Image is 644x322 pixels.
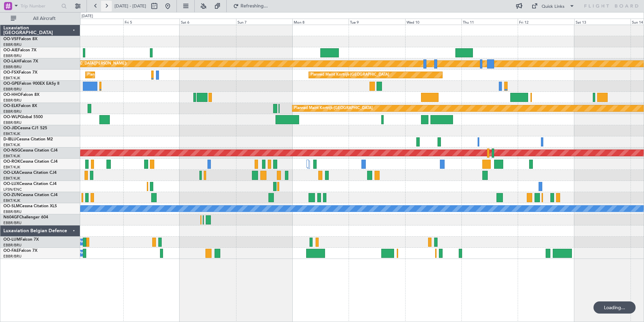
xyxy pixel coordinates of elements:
div: Sat 6 [180,19,236,25]
a: EBBR/BRU [3,98,22,103]
a: EBBR/BRU [3,53,22,58]
a: N604GFChallenger 604 [3,215,48,219]
span: OO-LXA [3,171,19,175]
a: EBBR/BRU [3,120,22,125]
span: OO-ROK [3,160,20,164]
span: OO-VSF [3,37,19,41]
a: EBKT/KJK [3,165,20,170]
a: LFSN/ENC [3,187,22,192]
div: Thu 4 [67,19,123,25]
a: EBBR/BRU [3,243,22,248]
a: EBBR/BRU [3,64,22,70]
div: [DATE] [82,14,93,19]
a: D-IBLUCessna Citation M2 [3,137,53,141]
span: OO-NSG [3,149,20,153]
a: OO-LUMFalcon 7X [3,238,39,242]
span: OO-FSX [3,71,19,75]
a: EBKT/KJK [3,76,20,81]
a: EBBR/BRU [3,209,22,214]
div: Planned Maint Kortrijk-[GEOGRAPHIC_DATA] [311,70,389,80]
button: Refreshing... [230,1,270,11]
div: Quick Links [542,3,565,10]
a: EBBR/BRU [3,109,22,114]
span: OO-ZUN [3,193,20,197]
div: Sat 13 [574,19,631,25]
span: All Aircraft [18,16,71,21]
div: Fri 12 [518,19,574,25]
a: OO-WLPGlobal 5500 [3,115,43,119]
a: OO-FAEFalcon 7X [3,249,37,253]
a: OO-SLMCessna Citation XLS [3,204,57,208]
div: Mon 8 [292,19,349,25]
span: OO-ELK [3,104,19,108]
a: OO-NSGCessna Citation CJ4 [3,149,58,153]
a: OO-LAHFalcon 7X [3,59,38,63]
a: OO-ELKFalcon 8X [3,104,37,108]
span: OO-JID [3,126,18,130]
span: OO-FAE [3,249,19,253]
span: OO-SLM [3,204,20,208]
span: OO-AIE [3,48,18,52]
a: OO-ROKCessna Citation CJ4 [3,160,58,164]
div: Loading... [593,301,636,314]
a: EBBR/BRU [3,220,22,225]
a: EBBR/BRU [3,42,22,47]
a: OO-FSXFalcon 7X [3,71,37,75]
span: [DATE] - [DATE] [115,3,146,9]
a: OO-GPEFalcon 900EX EASy II [3,82,59,86]
a: OO-LUXCessna Citation CJ4 [3,182,57,186]
button: Quick Links [528,1,578,11]
a: EBKT/KJK [3,198,20,203]
a: OO-HHOFalcon 8X [3,93,39,97]
div: Thu 11 [461,19,518,25]
span: Refreshing... [240,4,268,8]
a: OO-JIDCessna CJ1 525 [3,126,47,130]
input: Trip Number [21,1,59,11]
div: Sun 7 [236,19,292,25]
span: N604GF [3,215,19,219]
a: OO-ZUNCessna Citation CJ4 [3,193,58,197]
div: Tue 9 [349,19,405,25]
a: EBKT/KJK [3,142,20,147]
a: OO-VSFFalcon 8X [3,37,37,41]
span: D-IBLU [3,137,17,141]
a: EBBR/BRU [3,254,22,259]
span: OO-LUM [3,238,20,242]
div: Planned Maint Kortrijk-[GEOGRAPHIC_DATA] [87,70,166,80]
a: EBKT/KJK [3,176,20,181]
span: OO-HHO [3,93,21,97]
a: EBKT/KJK [3,131,20,136]
span: OO-WLP [3,115,20,119]
a: OO-LXACessna Citation CJ4 [3,171,57,175]
div: Planned Maint Kortrijk-[GEOGRAPHIC_DATA] [294,103,373,113]
button: All Aircraft [7,13,73,24]
a: EBKT/KJK [3,154,20,159]
span: OO-LUX [3,182,19,186]
a: EBBR/BRU [3,87,22,92]
a: OO-AIEFalcon 7X [3,48,36,52]
div: Wed 10 [405,19,461,25]
span: OO-GPE [3,82,19,86]
div: Fri 5 [123,19,180,25]
span: OO-LAH [3,59,20,63]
